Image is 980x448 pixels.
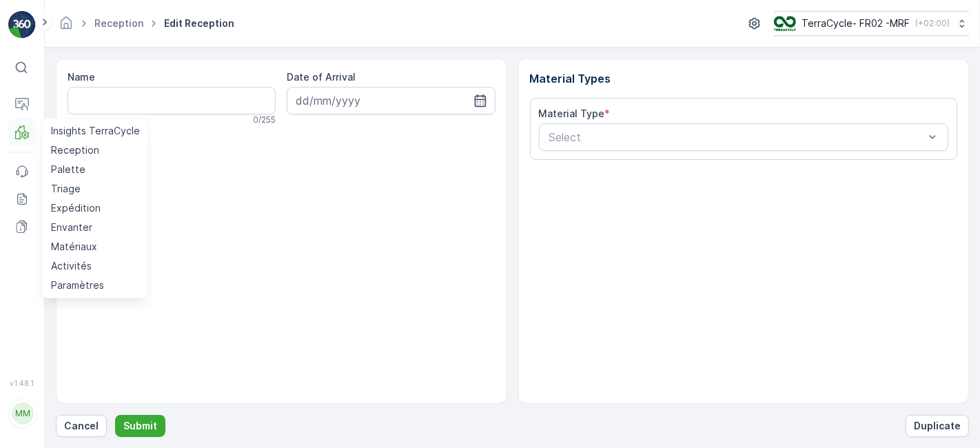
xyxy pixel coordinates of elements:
[123,419,157,433] p: Submit
[774,11,969,36] button: TerraCycle- FR02 -MRF(+02:00)
[161,17,237,30] span: Edit Reception
[59,21,74,32] a: Homepage
[94,17,143,29] a: Reception
[115,415,165,437] button: Submit
[56,415,107,437] button: Cancel
[530,70,958,87] p: Material Types
[906,415,969,437] button: Duplicate
[539,108,605,119] label: Material Type
[802,17,910,30] p: TerraCycle- FR02 -MRF
[68,71,95,83] label: Name
[8,11,36,39] img: logo
[914,419,961,433] p: Duplicate
[253,114,276,125] p: 0 / 255
[8,390,36,437] button: MM
[774,16,796,31] img: terracycle.png
[287,71,356,83] label: Date of Arrival
[12,403,34,425] div: MM
[915,18,950,29] p: ( +02:00 )
[64,419,99,433] p: Cancel
[549,129,925,145] p: Select
[8,379,36,387] span: v 1.48.1
[287,87,495,114] input: dd/mm/yyyy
